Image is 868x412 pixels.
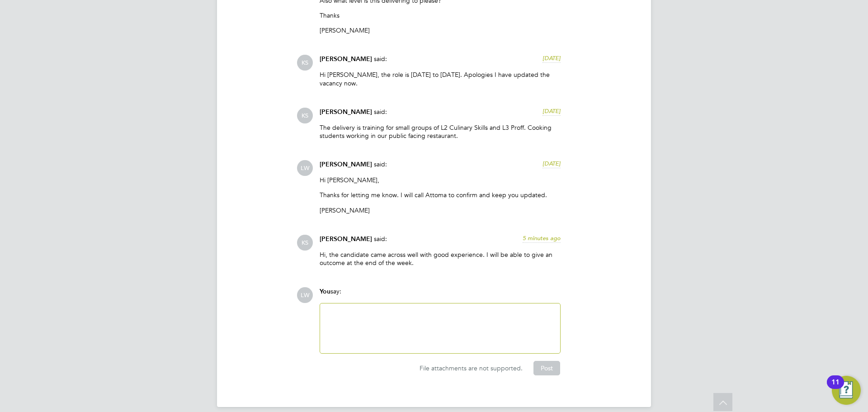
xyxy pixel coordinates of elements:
button: Post [533,361,560,375]
p: Hi, the candidate came across well with good experience. I will be able to give an outcome at the... [320,251,561,267]
span: KS [297,108,313,123]
span: said: [374,235,387,243]
p: The delivery is training for small groups of L2 Culinary Skills and L3 Proff. Cooking students wo... [320,123,561,140]
span: [DATE] [542,107,561,115]
p: Hi [PERSON_NAME], the role is [DATE] to [DATE]. Apologies I have updated the vacancy now. [320,71,561,87]
span: 5 minutes ago [523,234,561,242]
span: said: [374,108,387,116]
p: Hi [PERSON_NAME], [320,176,561,184]
span: said: [374,160,387,168]
span: [PERSON_NAME] [320,161,372,168]
button: Open Resource Center, 11 new notifications [832,376,861,405]
span: [DATE] [542,54,561,62]
span: [PERSON_NAME] [320,235,372,243]
p: Thanks [320,11,561,19]
span: LW [297,160,313,176]
span: KS [297,55,313,71]
span: [PERSON_NAME] [320,108,372,116]
span: File attachments are not supported. [420,364,523,372]
span: You [320,288,330,295]
p: Thanks for letting me know. I will call Attoma to confirm and keep you updated. [320,191,561,199]
span: KS [297,235,313,251]
p: [PERSON_NAME] [320,26,561,34]
div: 11 [831,382,840,394]
span: LW [297,287,313,303]
p: [PERSON_NAME] [320,206,561,214]
div: say: [320,287,561,303]
span: [DATE] [542,160,561,167]
span: [PERSON_NAME] [320,55,372,63]
span: said: [374,55,387,63]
